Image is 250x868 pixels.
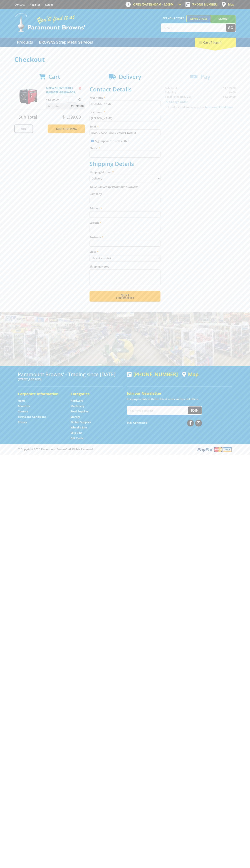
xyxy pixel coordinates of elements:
[90,291,160,302] button: Next Confirm order
[127,406,188,414] input: Your email address
[79,86,81,90] a: Remove from cart
[18,420,27,424] a: Go to the Privacy page
[127,397,232,401] p: Keep up to date with the latest news and special offers.
[90,95,160,100] label: First name
[18,86,39,107] img: 6.0KW SILENT SERIES INVERTER GENERATOR
[14,3,25,6] a: Go to the Contact page
[90,221,160,225] label: Suburb
[18,410,28,413] a: Go to the Contact page
[90,124,160,129] label: Email
[186,15,211,22] a: Gepps Cross
[90,110,160,114] label: Last name
[90,206,160,210] label: Address
[19,114,37,120] span: Sub Total
[71,426,87,429] a: Go to the Wheelie Bins page
[18,391,63,396] h5: Corporate Information
[90,226,160,232] input: Please enter your suburb.
[71,410,88,413] a: Go to the Steel Supplies page
[18,371,123,377] h3: Paramount Browns' - Trading since [DATE]
[90,192,160,196] label: Company
[90,175,160,182] select: Please select a shipping method.
[18,415,46,419] a: Go to the Terms and Conditions page
[62,114,81,120] span: $1,399.00
[210,40,221,44] span: (1 item)
[90,264,160,269] label: Shipping Notes
[14,13,86,32] img: Paramount Browns'
[151,3,174,6] span: 8:00am - 4:00pm
[90,101,160,107] input: Please enter your first name.
[97,297,153,299] span: Confirm order
[120,293,129,298] span: Next
[127,391,232,396] h5: Join our Newsletter
[48,124,85,133] a: Keep Shopping
[127,418,202,427] div: Stay Connected
[188,406,202,414] button: Join
[36,38,96,47] a: Go to the BROWNS Scrap Metal Services page
[90,250,160,254] label: State
[71,431,82,435] a: Go to the Skip Bins page
[90,146,160,150] label: Phone
[161,24,226,32] input: Search
[90,235,160,239] label: Postcode
[90,240,160,247] input: Please enter your postcode.
[14,38,36,47] a: Go to the Products page
[71,399,83,403] a: Go to the Hardware page
[90,160,160,167] h2: Shipping Details
[197,446,232,453] img: PayPal, Mastercard, Visa accepted
[18,377,123,381] p: [STREET_ADDRESS]
[71,415,80,419] a: Go to the Storage page
[71,404,84,408] a: Go to the Machinery page
[90,185,138,189] em: To Be Booked By Paramount Browns'
[90,170,160,174] label: Shipping Method
[48,73,60,80] span: Cart
[14,446,236,453] div: ® Copyright 2025 Paramount Browns'. All Rights Reserved.
[90,255,160,261] select: Please select your state.
[46,103,85,109] p: Item total:
[46,97,65,102] p: $1,399.00
[14,124,33,133] a: Print
[161,15,186,21] span: Set your store
[195,38,236,47] div: Cart
[14,56,236,63] h1: Checkout
[71,420,91,424] a: Go to the Timber Supplies page
[182,371,199,377] a: View a map of Gepps Cross location
[71,436,83,440] a: Go to the Gift Cards page
[90,115,160,121] input: Please enter your last name.
[30,3,40,6] a: Go to the registration page
[127,371,178,377] div: [PHONE_NUMBER]
[46,86,75,94] a: 6.0KW SILENT SERIES INVERTER GENERATOR
[119,73,141,80] span: Delivery
[90,151,160,158] input: Please enter your telephone number.
[18,399,26,403] a: Go to the Home page
[133,3,174,6] span: OPEN [DATE]
[71,103,84,109] span: $1,399.00
[90,211,160,218] input: Please enter your address.
[90,86,160,93] h2: Contact Details
[18,404,30,408] a: Go to the About Us page
[95,139,129,143] label: Sign up for the newsletter
[71,391,116,396] h5: Categories
[211,15,236,29] a: Mount [PERSON_NAME]
[45,3,53,6] a: Log in
[90,129,160,136] input: Please enter your email address.
[226,24,236,32] button: Go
